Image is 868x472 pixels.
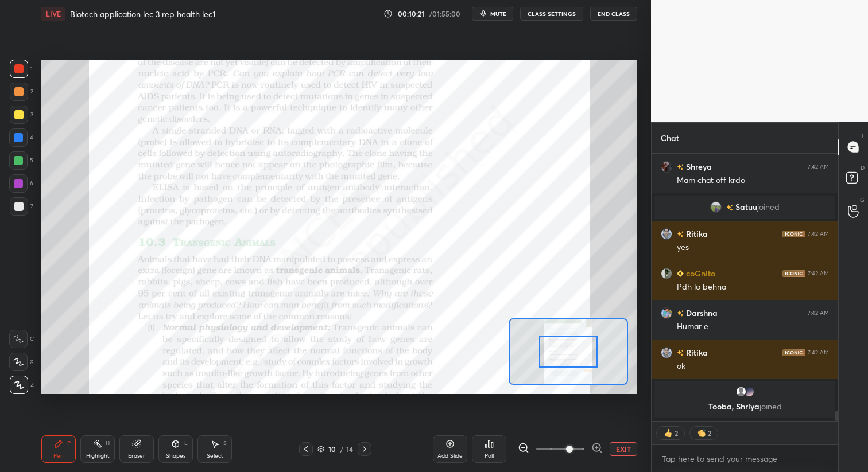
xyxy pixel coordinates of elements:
span: Satuu [735,202,757,212]
div: Humar e [677,321,829,333]
div: 10 [327,446,338,453]
div: Pen [53,453,64,459]
div: Pdh lo behna [677,282,829,293]
div: Poll [485,453,494,459]
h6: coGnito [684,267,715,279]
img: no-rating-badge.077c3623.svg [726,204,733,210]
div: / [340,446,344,453]
img: no-rating-badge.077c3623.svg [677,350,684,356]
div: Shapes [166,453,185,459]
button: CLASS SETTINGS [520,7,583,21]
img: no-rating-badge.077c3623.svg [677,310,684,317]
h6: Ritika [684,228,708,240]
div: 2 [10,83,33,101]
img: 6d6b81342d254824a35248f680693977.jpg [661,267,672,279]
div: 7:42 AM [808,309,829,316]
span: mute [490,10,506,18]
p: Tooba, Shriya [661,402,828,411]
div: X [9,353,34,371]
p: Chat [652,123,688,153]
button: mute [472,7,513,21]
img: e37a4afb824f4879b955433127e5b5ee.jpg [661,161,672,172]
div: LIVE [41,7,65,21]
div: C [9,330,34,348]
img: iconic-dark.1390631f.png [782,349,805,356]
div: Mam chat off krdo [677,175,829,186]
div: L [184,440,188,446]
div: Highlight [86,453,110,459]
div: yes [677,242,829,253]
img: no-rating-badge.077c3623.svg [677,231,684,237]
p: G [860,196,865,204]
h6: Darshna [684,307,718,319]
div: 2 [707,428,712,438]
img: clapping_hands.png [696,427,707,439]
span: joined [757,202,780,212]
img: Learner_Badge_beginner_1_8b307cf2a0.svg [677,270,684,277]
h6: Ritika [684,346,708,358]
img: no-rating-badge.077c3623.svg [677,164,684,170]
img: 3 [743,386,755,397]
img: default.png [735,386,747,397]
div: Z [10,376,34,394]
div: 7:42 AM [808,230,829,237]
div: P [67,440,71,446]
img: a4697d353d1b4484b02ac81006775c80.jpg [710,201,722,213]
img: iconic-dark.1390631f.png [782,230,805,237]
div: Add Slide [437,453,463,459]
h4: Biotech application lec 3 rep health lec1 [70,9,215,19]
img: 8be85ac34b5548e1a4d5ff0d3f95a48f.png [661,346,672,358]
img: 11717a5f5890457488fddf066e21fb4f.jpg [661,307,672,318]
div: S [223,440,227,446]
img: thumbs_up.png [662,427,674,439]
div: 7 [10,197,33,216]
button: EXIT [610,442,637,456]
div: 7:42 AM [808,163,829,170]
div: 5 [9,151,33,170]
span: joined [759,401,782,412]
div: 7:42 AM [808,270,829,276]
h6: Shreya [684,161,712,173]
div: Select [207,453,223,459]
div: 14 [346,444,353,454]
div: 1 [10,60,33,78]
button: End Class [590,7,637,21]
div: 3 [10,106,33,124]
div: ok [677,361,829,372]
div: H [106,440,110,446]
p: D [861,163,865,172]
img: iconic-dark.1390631f.png [782,270,805,276]
div: 6 [9,174,33,193]
div: 4 [9,128,33,147]
p: T [861,131,865,140]
div: 2 [674,428,679,438]
div: grid [652,154,838,421]
img: 8be85ac34b5548e1a4d5ff0d3f95a48f.png [661,228,672,239]
div: Eraser [128,453,145,459]
div: 7:42 AM [808,349,829,356]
